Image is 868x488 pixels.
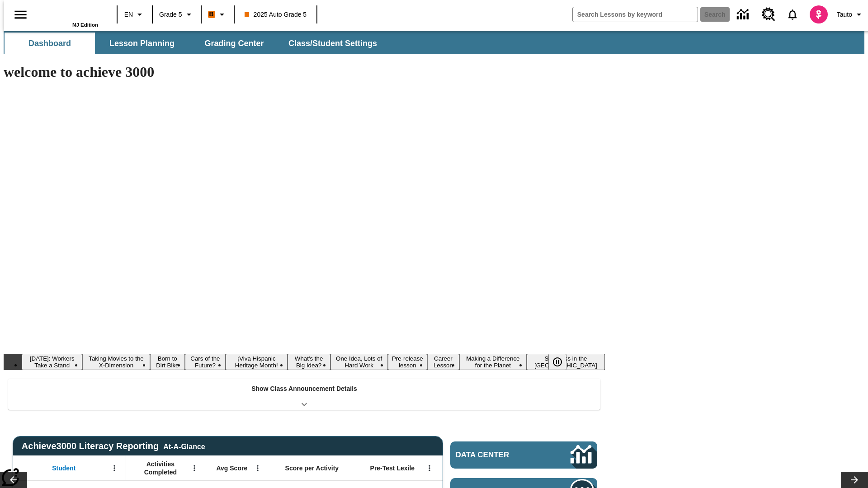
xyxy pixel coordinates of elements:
button: Language: EN, Select a language [120,6,149,23]
a: Home [39,4,98,22]
button: Slide 2 Taking Movies to the X-Dimension [82,354,150,370]
span: Avg Score [216,464,247,472]
button: Open Menu [251,461,264,475]
div: Pause [548,354,576,370]
div: Show Class Announcement Details [8,379,600,410]
span: Data Center [456,450,540,460]
button: Slide 9 Career Lesson [427,354,459,370]
button: Grading Center [189,33,279,54]
button: Class/Student Settings [281,33,384,54]
button: Grade: Grade 5, Select a grade [156,6,198,23]
button: Boost Class color is orange. Change class color [204,6,231,23]
span: Achieve3000 Literacy Reporting [22,441,205,451]
input: search field [573,7,698,22]
p: Show Class Announcement Details [251,384,357,394]
span: B [209,9,214,20]
div: SubNavbar [4,33,385,54]
a: Data Center [450,441,597,469]
button: Open Menu [108,461,121,475]
div: Home [39,3,98,28]
span: Activities Completed [131,460,190,476]
button: Lesson carousel, Next [841,472,868,488]
button: Open side menu [7,1,34,28]
button: Lesson Planning [97,33,187,54]
img: avatar image [810,5,828,23]
button: Slide 5 ¡Viva Hispanic Heritage Month! [226,354,288,370]
a: Resource Center, Will open in new tab [756,2,781,27]
span: 2025 Auto Grade 5 [245,10,307,19]
button: Pause [548,354,566,370]
div: SubNavbar [4,31,864,54]
button: Open Menu [423,461,436,475]
span: Pre-Test Lexile [370,464,415,472]
span: NJ Edition [72,22,98,28]
a: Notifications [781,3,804,26]
span: Score per Activity [285,464,339,472]
button: Slide 8 Pre-release lesson [388,354,427,370]
span: Student [52,464,75,472]
button: Slide 6 What's the Big Idea? [288,354,330,370]
button: Select a new avatar [804,3,833,26]
button: Slide 11 Sleepless in the Animal Kingdom [527,354,605,370]
button: Slide 1 Labor Day: Workers Take a Stand [22,354,82,370]
button: Slide 3 Born to Dirt Bike [150,354,185,370]
span: Tauto [837,10,852,19]
div: At-A-Glance [163,441,205,451]
a: Data Center [731,2,756,27]
button: Dashboard [5,33,95,54]
button: Open Menu [188,461,201,475]
span: EN [124,10,133,19]
button: Slide 7 One Idea, Lots of Hard Work [330,354,388,370]
span: Grade 5 [159,10,182,19]
button: Slide 4 Cars of the Future? [185,354,226,370]
button: Slide 10 Making a Difference for the Planet [459,354,527,370]
h1: welcome to achieve 3000 [4,64,605,80]
button: Profile/Settings [833,6,868,23]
